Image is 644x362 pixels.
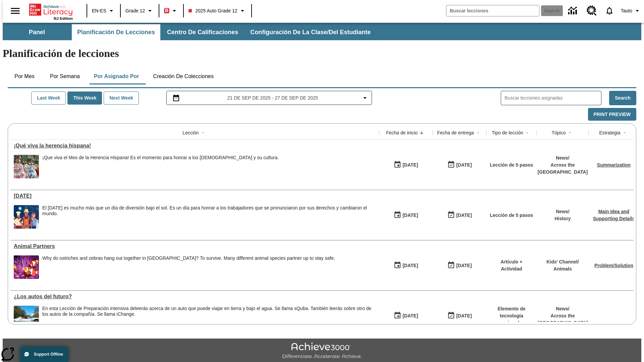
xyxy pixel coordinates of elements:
img: High-tech automobile treading water. [14,306,39,329]
div: [DATE] [402,211,418,220]
div: El Día del Trabajo es mucho más que un día de diversión bajo el sol. Es un día para honrar a los ... [42,205,376,229]
span: Panel [29,28,45,36]
button: This Week [67,92,102,105]
div: ¡Que viva el Mes de la Herencia Hispana! Es el momento para honrar a los hispanoamericanos y su c... [42,155,279,178]
div: [DATE] [456,312,472,320]
input: Buscar lecciones asignadas [504,93,601,103]
div: [DATE] [456,211,472,220]
span: Configuración de la clase/del estudiante [250,28,371,36]
button: 06/30/26: Último día en que podrá accederse la lección [445,209,474,222]
button: Por mes [8,68,41,84]
button: Sort [199,129,207,137]
span: 2025 Auto Grade 12 [189,7,237,14]
span: NJ Edition [54,16,73,20]
button: Search [609,91,636,105]
button: Next Week [104,92,139,105]
div: Fecha de entrega [437,129,474,136]
div: ¡Que viva el Mes de la Herencia Hispana! Es el momento para honrar a los [DEMOGRAPHIC_DATA] y su ... [42,155,279,161]
button: 06/30/26: Último día en que podrá accederse la lección [445,259,474,272]
a: ¿Los autos del futuro? , Lessons [14,294,376,300]
button: Sort [523,129,531,137]
button: Centro de calificaciones [162,24,244,40]
p: News / [554,208,571,215]
button: Sort [418,129,426,137]
p: Elemento de tecnología mejorada [490,305,533,326]
button: Panel [3,24,70,40]
p: Artículo + Actividad [490,258,533,273]
p: Kids' Channel / [546,258,579,265]
div: ¡Qué viva la herencia hispana! [14,143,376,149]
button: Grado: Grade 12, Elige un grado [123,5,157,17]
img: Three clownfish swim around a purple anemone. [14,255,39,279]
div: Animal Partners [14,243,376,249]
p: Lección de 5 pasos [490,162,533,169]
p: Across the [GEOGRAPHIC_DATA] [538,162,588,176]
h1: Planificación de lecciones [3,47,641,60]
button: Por semana [45,68,85,84]
a: Animal Partners, Lessons [14,243,376,249]
button: Por asignado por [89,68,145,84]
span: Centro de calificaciones [167,28,238,36]
p: News / [538,305,588,312]
button: Support Offline [20,347,68,362]
div: Why do ostriches and zebras hang out together in [GEOGRAPHIC_DATA]? To survive. Many different an... [42,255,335,261]
button: 08/01/26: Último día en que podrá accederse la lección [445,309,474,322]
div: Subbarra de navegación [3,23,641,40]
span: Support Offline [34,352,63,357]
div: El [DATE] es mucho más que un día de diversión bajo el sol. Es un día para honrar a los trabajado... [42,205,376,217]
button: Last Week [31,92,66,105]
p: Animals [546,265,579,273]
div: [DATE] [402,312,418,320]
a: Portada [29,3,73,16]
button: Sort [566,129,574,137]
button: 07/01/25: Primer día en que estuvo disponible la lección [391,309,420,322]
button: Boost El color de la clase es rojo. Cambiar el color de la clase. [161,5,181,17]
div: Tipo de lección [492,129,523,136]
div: ¿Los autos del futuro? [14,294,376,300]
button: Print Preview [588,108,636,121]
div: [DATE] [402,161,418,169]
div: Why do ostriches and zebras hang out together in Africa? To survive. Many different animal specie... [42,255,335,279]
div: Estrategia [599,129,620,136]
span: Grade 12 [125,7,145,14]
a: Centro de recursos, Se abrirá en una pestaña nueva. [583,2,601,20]
span: Tauto [621,7,632,14]
span: Planificación de lecciones [77,28,155,36]
a: Main Idea and Supporting Details [593,209,635,221]
button: Planificación de lecciones [72,24,160,40]
p: Lección de 5 pasos [490,212,533,219]
button: Perfil/Configuración [618,5,644,17]
button: Configuración de la clase/del estudiante [245,24,376,40]
div: Fecha de inicio [386,129,418,136]
a: Centro de información [564,2,583,20]
button: Creación de colecciones [148,68,219,84]
p: History [554,215,571,222]
a: Día del Trabajo, Lessons [14,193,376,199]
div: Subbarra de navegación [3,24,377,40]
img: A banner with a blue background shows an illustrated row of diverse men and women dressed in clot... [14,205,39,229]
span: B [165,6,168,15]
button: Language: EN-ES, Selecciona un idioma [89,5,118,17]
div: En esta Lección de Preparación intensiva de [42,306,376,317]
span: 21 de sep de 2025 - 27 de sep de 2025 [227,95,318,102]
button: Sort [474,129,482,137]
span: EN-ES [92,7,106,14]
div: Lección [182,129,199,136]
p: News / [538,155,588,162]
testabrev: leerás acerca de un auto que puede viajar en tierra y bajo el agua. Se llama sQuba. También leerá... [42,306,371,317]
div: Tópico [551,129,566,136]
div: [DATE] [456,261,472,270]
div: Día del Trabajo [14,193,376,199]
a: Notificaciones [601,2,618,19]
input: search field [446,5,539,16]
button: Seleccione el intervalo de fechas opción del menú [169,94,369,102]
img: Achieve3000 Differentiate Accelerate Achieve [282,343,362,360]
div: En esta Lección de Preparación intensiva de leerás acerca de un auto que puede viajar en tierra y... [42,306,376,329]
div: Portada [29,2,73,20]
button: 09/15/25: Primer día en que estuvo disponible la lección [391,159,420,171]
button: Sort [621,129,629,137]
button: Abrir el menú lateral [5,1,25,21]
button: 07/23/25: Primer día en que estuvo disponible la lección [391,209,420,222]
